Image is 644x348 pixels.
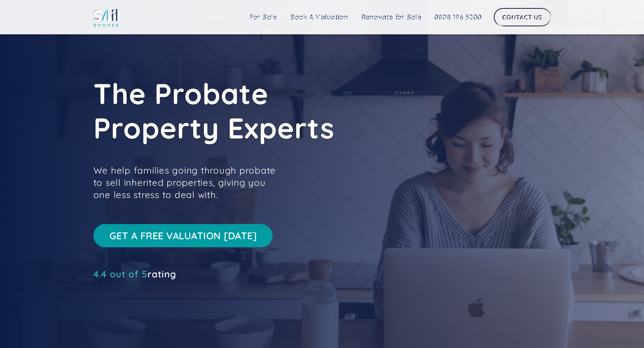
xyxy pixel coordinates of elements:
[495,9,551,27] a: Contact Us
[93,270,176,278] div: rating
[354,10,427,26] a: Renovate for Sale
[243,10,283,26] a: For Sale
[93,270,176,278] a: 4.4 out of 5rating
[93,76,437,145] h1: The Probate Property Experts
[283,10,354,26] a: Book a Valuation
[93,164,284,201] p: We help families going through probate to sell inherited properties, giving you one less stress t...
[93,282,208,291] iframe: Customer reviews powered by Trustpilot
[93,268,148,280] span: 4.4 out of 5
[93,224,273,248] a: Get a free valuation [DATE]
[93,8,120,28] img: sail home logo
[427,10,487,26] a: 0808 196 5200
